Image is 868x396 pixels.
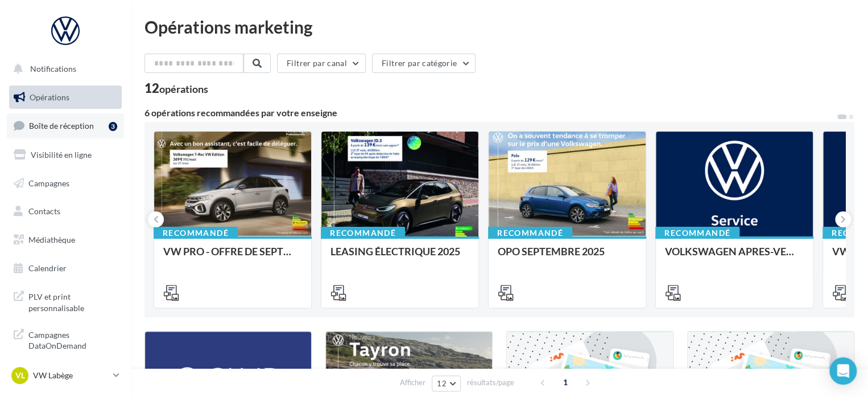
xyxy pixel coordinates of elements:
[7,199,124,223] a: Contacts
[33,370,109,381] p: VW Labège
[829,357,857,385] div: Open Intercom Messenger
[28,263,67,273] span: Calendrier
[28,235,75,244] span: Médiathèque
[665,246,804,268] div: VOLKSWAGEN APRES-VENTE
[7,57,119,81] button: Notifications
[277,54,366,73] button: Filtrer par canal
[437,379,447,388] span: 12
[498,246,636,268] div: OPO SEPTEMBRE 2025
[154,227,238,239] div: Recommandé
[28,289,117,313] span: PLV et print personnalisable
[655,227,739,239] div: Recommandé
[7,143,124,167] a: Visibilité en ligne
[488,227,572,239] div: Recommandé
[29,121,94,130] span: Boîte de réception
[31,150,92,160] span: Visibilité en ligne
[330,246,469,268] div: LEASING ÉLECTRIQUE 2025
[9,365,122,386] a: VL VW Labège
[28,206,60,216] span: Contacts
[7,256,124,280] a: Calendrier
[321,227,405,239] div: Recommandé
[372,54,476,73] button: Filtrer par catégorie
[144,108,836,117] div: 6 opérations recommandées par votre enseigne
[109,122,117,131] div: 3
[7,284,124,318] a: PLV et print personnalisable
[28,327,117,352] span: Campagnes DataOnDemand
[30,64,76,74] span: Notifications
[30,92,69,102] span: Opérations
[7,228,124,252] a: Médiathèque
[467,377,514,388] span: résultats/page
[159,84,208,94] div: opérations
[7,172,124,195] a: Campagnes
[163,246,302,268] div: VW PRO - OFFRE DE SEPTEMBRE 25
[400,377,425,388] span: Afficher
[28,178,69,187] span: Campagnes
[7,113,124,138] a: Boîte de réception3
[7,85,124,109] a: Opérations
[15,370,25,381] span: VL
[7,322,124,356] a: Campagnes DataOnDemand
[556,373,574,391] span: 1
[144,18,854,35] div: Opérations marketing
[144,82,208,95] div: 12
[432,375,461,391] button: 12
